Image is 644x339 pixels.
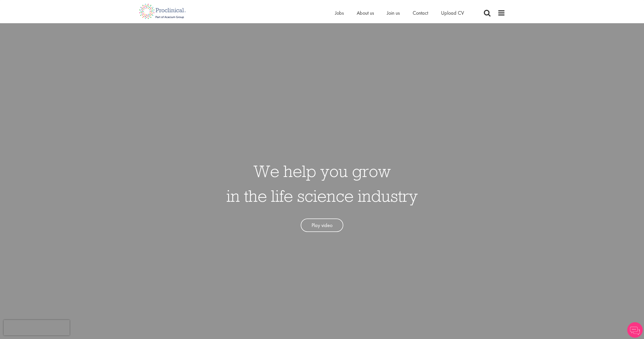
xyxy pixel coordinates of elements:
a: Upload CV [441,10,464,16]
img: Chatbot [627,322,643,338]
a: Join us [387,10,400,16]
h1: We help you grow in the life science industry [226,159,418,208]
a: Contact [413,10,428,16]
a: About us [357,10,374,16]
a: Play video [301,219,343,232]
a: Jobs [335,10,344,16]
